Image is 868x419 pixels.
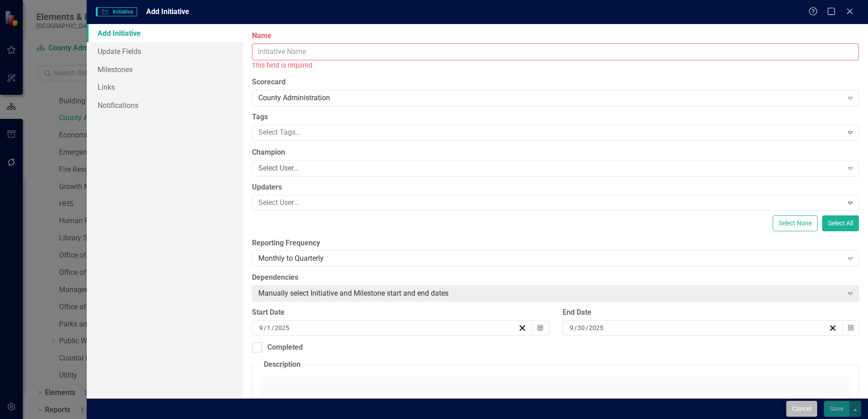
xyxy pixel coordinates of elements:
[252,77,859,88] label: Scorecard
[87,96,243,114] a: Notifications
[252,182,859,193] label: Updaters
[252,147,859,158] label: Champion
[824,401,849,417] button: Save
[87,60,243,78] a: Milestones
[252,273,859,283] label: Dependencies
[252,307,548,318] div: Start Date
[574,324,577,332] span: /
[259,360,305,370] legend: Description
[252,44,859,60] input: Initiative Name
[258,253,843,264] div: Monthly to Quarterly
[822,215,859,231] button: Select All
[96,7,137,16] span: Initiative
[252,238,859,248] label: Reporting Frequency
[264,324,266,332] span: /
[258,163,843,173] div: Select User...
[586,324,588,332] span: /
[786,401,817,417] button: Cancel
[267,342,303,353] div: Completed
[146,7,189,16] span: Add Initiative
[773,215,818,231] button: Select None
[87,78,243,96] a: Links
[258,93,843,103] div: County Administration
[87,24,243,42] a: Add Initiative
[271,324,274,332] span: /
[252,31,859,41] label: Name
[258,288,843,299] div: Manually select Initiative and Milestone start and end dates
[252,112,859,122] label: Tags
[252,60,859,71] div: This field is required
[87,42,243,60] a: Update Fields
[562,307,859,318] div: End Date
